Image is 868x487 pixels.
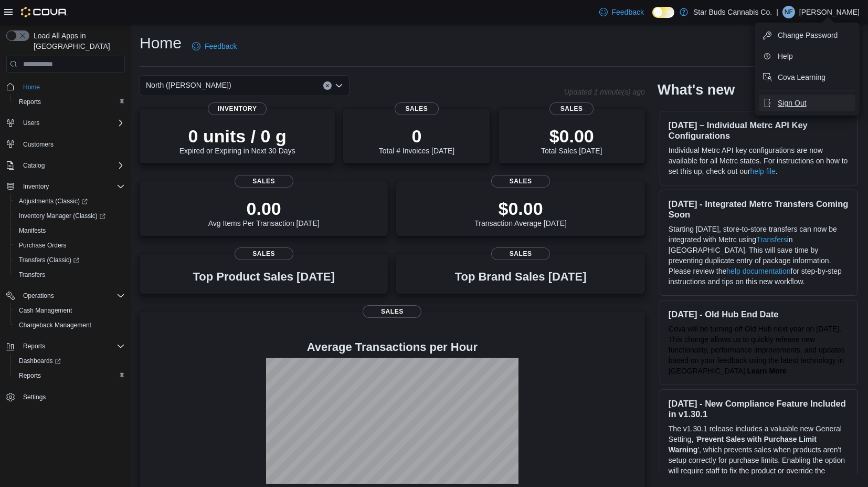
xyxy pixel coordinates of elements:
[669,398,849,419] h3: [DATE] - New Compliance Feature Included in v1.30.1
[19,391,50,403] a: Settings
[778,30,838,40] span: Change Password
[19,271,45,279] span: Transfers
[15,355,125,367] span: Dashboards
[19,321,91,329] span: Chargeback Management
[759,69,855,86] button: Cova Learning
[29,30,125,51] span: Load All Apps in [GEOGRAPHIC_DATA]
[10,238,129,253] button: Purchase Orders
[15,268,49,281] a: Transfers
[782,6,795,18] div: Noah Folino
[19,197,88,205] span: Adjustments (Classic)
[491,175,550,188] span: Sales
[15,195,125,208] span: Adjustments (Classic)
[19,80,125,93] span: Home
[19,241,67,250] span: Purchase Orders
[23,140,54,149] span: Customers
[19,256,79,264] span: Transfers (Classic)
[23,292,54,300] span: Operations
[19,390,125,403] span: Settings
[778,51,793,61] span: Help
[10,267,129,282] button: Transfers
[205,41,237,51] span: Feedback
[2,339,129,354] button: Reports
[15,254,125,266] span: Transfers (Classic)
[785,6,793,18] span: NF
[15,195,92,208] a: Adjustments (Classic)
[15,304,76,317] a: Cash Management
[2,179,129,194] button: Inventory
[19,117,125,129] span: Users
[10,354,129,368] a: Dashboards
[23,393,46,401] span: Settings
[19,289,58,302] button: Operations
[19,226,46,235] span: Manifests
[759,95,855,111] button: Sign Out
[2,137,129,152] button: Customers
[140,33,182,54] h1: Home
[15,96,125,108] span: Reports
[549,102,594,115] span: Sales
[10,223,129,238] button: Manifests
[10,194,129,209] a: Adjustments (Classic)
[15,369,125,382] span: Reports
[23,119,39,127] span: Users
[23,83,40,91] span: Home
[208,102,267,115] span: Inventory
[541,126,602,155] div: Total Sales [DATE]
[693,6,772,18] p: Star Buds Cannabis Co.
[669,435,817,454] strong: Prevent Sales with Purchase Limit Warning
[23,182,49,191] span: Inventory
[726,267,790,275] a: help documentation
[652,7,674,18] input: Dark Mode
[15,96,45,108] a: Reports
[15,319,125,331] span: Chargeback Management
[669,224,849,287] p: Starting [DATE], store-to-store transfers can now be integrated with Metrc using in [GEOGRAPHIC_D...
[2,158,129,173] button: Catalog
[23,342,45,350] span: Reports
[2,116,129,130] button: Users
[188,36,241,57] a: Feedback
[19,180,125,193] span: Inventory
[15,304,125,317] span: Cash Management
[19,180,53,193] button: Inventory
[179,126,295,155] div: Expired or Expiring in Next 30 Days
[799,6,860,18] p: [PERSON_NAME]
[756,235,787,244] a: Transfers
[19,159,125,172] span: Catalog
[21,7,68,17] img: Cova
[15,268,125,281] span: Transfers
[363,305,421,318] span: Sales
[6,75,125,432] nav: Complex example
[491,247,550,260] span: Sales
[19,117,44,129] button: Users
[669,309,849,319] h3: [DATE] - Old Hub End Date
[778,98,806,108] span: Sign Out
[15,210,110,222] a: Inventory Manager (Classic)
[23,161,45,170] span: Catalog
[19,357,61,365] span: Dashboards
[474,198,567,227] div: Transaction Average [DATE]
[15,239,71,252] a: Purchase Orders
[235,247,293,260] span: Sales
[15,355,65,367] a: Dashboards
[19,340,125,353] span: Reports
[19,81,44,94] a: Home
[208,198,320,227] div: Avg Items Per Transaction [DATE]
[612,7,644,17] span: Feedback
[15,254,83,266] a: Transfers (Classic)
[148,341,637,354] h4: Average Transactions per Hour
[10,209,129,223] a: Inventory Manager (Classic)
[19,138,58,151] a: Customers
[179,126,295,147] p: 0 units / 0 g
[669,325,845,375] span: Cova will be turning off Old Hub next year on [DATE]. This change allows us to quickly release ne...
[395,102,439,115] span: Sales
[15,319,96,331] a: Chargeback Management
[658,81,735,98] h2: What's new
[541,126,602,147] p: $0.00
[19,159,49,172] button: Catalog
[10,303,129,318] button: Cash Management
[379,126,454,155] div: Total # Invoices [DATE]
[323,81,332,90] button: Clear input
[759,48,855,65] button: Help
[564,88,645,96] p: Updated 1 minute(s) ago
